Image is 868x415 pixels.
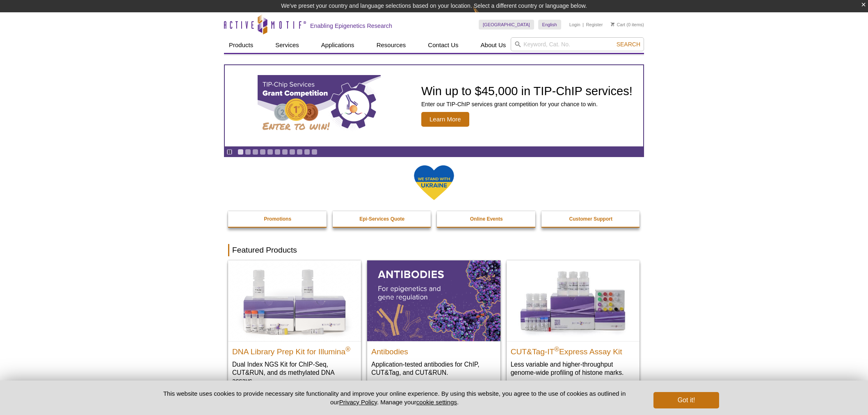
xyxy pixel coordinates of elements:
a: Customer Support [541,211,641,227]
strong: Epi-Services Quote [359,216,404,222]
a: Register [586,22,603,27]
a: Services [270,37,304,53]
a: All Antibodies Antibodies Application-tested antibodies for ChIP, CUT&Tag, and CUT&RUN. [367,260,500,385]
span: Learn More [421,112,469,127]
a: Go to slide 5 [267,149,273,155]
a: Privacy Policy [339,399,377,406]
a: Go to slide 1 [238,149,244,155]
p: This website uses cookies to provide necessary site functionality and improve your online experie... [149,389,640,406]
img: We Stand With Ukraine [413,164,455,201]
p: Application-tested antibodies for ChIP, CUT&Tag, and CUT&RUN. [371,360,496,377]
img: TIP-ChIP Services Grant Competition [258,75,381,137]
img: All Antibodies [367,260,500,341]
a: Go to slide 10 [304,149,310,155]
img: DNA Library Prep Kit for Illumina [228,260,361,341]
article: TIP-ChIP Services Grant Competition [225,65,643,146]
a: About Us [476,37,511,53]
button: Search [614,41,643,48]
button: Got it! [653,392,719,408]
a: Contact Us [423,37,463,53]
h2: Featured Products [228,244,640,256]
a: DNA Library Prep Kit for Illumina DNA Library Prep Kit for Illumina® Dual Index NGS Kit for ChIP-... [228,260,361,393]
strong: Customer Support [569,216,612,222]
p: Dual Index NGS Kit for ChIP-Seq, CUT&RUN, and ds methylated DNA assays. [232,360,357,385]
a: Promotions [228,211,327,227]
input: Keyword, Cat. No. [511,37,644,51]
a: Go to slide 2 [245,149,251,155]
a: Go to slide 6 [274,149,281,155]
a: TIP-ChIP Services Grant Competition Win up to $45,000 in TIP-ChIP services! Enter our TIP-ChIP se... [225,65,643,146]
a: Login [569,22,580,27]
li: | [582,20,584,30]
h2: DNA Library Prep Kit for Illumina [232,344,357,356]
img: CUT&Tag-IT® Express Assay Kit [507,260,640,341]
h2: Enabling Epigenetics Research [310,22,392,30]
a: CUT&Tag-IT® Express Assay Kit CUT&Tag-IT®Express Assay Kit Less variable and higher-throughput ge... [507,260,640,385]
button: cookie settings [416,399,457,406]
a: Applications [316,37,359,53]
strong: Promotions [264,216,291,222]
a: [GEOGRAPHIC_DATA] [479,20,534,30]
img: Your Cart [611,22,614,26]
sup: ® [345,345,350,352]
p: Less variable and higher-throughput genome-wide profiling of histone marks​. [511,360,635,377]
h2: CUT&Tag-IT Express Assay Kit [511,344,635,356]
a: Resources [372,37,411,53]
a: Go to slide 4 [260,149,266,155]
span: Search [617,41,640,48]
a: Epi-Services Quote [333,211,432,227]
h2: Win up to $45,000 in TIP-ChIP services! [421,85,633,97]
a: Go to slide 3 [252,149,258,155]
li: (0 items) [611,20,644,30]
strong: Online Events [470,216,503,222]
p: Enter our TIP-ChIP services grant competition for your chance to win. [421,100,633,108]
a: Go to slide 11 [311,149,318,155]
a: English [538,20,561,30]
img: Change Here [473,6,495,25]
a: Online Events [437,211,536,227]
a: Go to slide 7 [282,149,288,155]
a: Cart [611,22,625,27]
a: Go to slide 8 [289,149,295,155]
a: Products [224,37,258,53]
a: Go to slide 9 [297,149,303,155]
sup: ® [554,345,559,352]
h2: Antibodies [371,344,496,356]
a: Toggle autoplay [226,149,233,155]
